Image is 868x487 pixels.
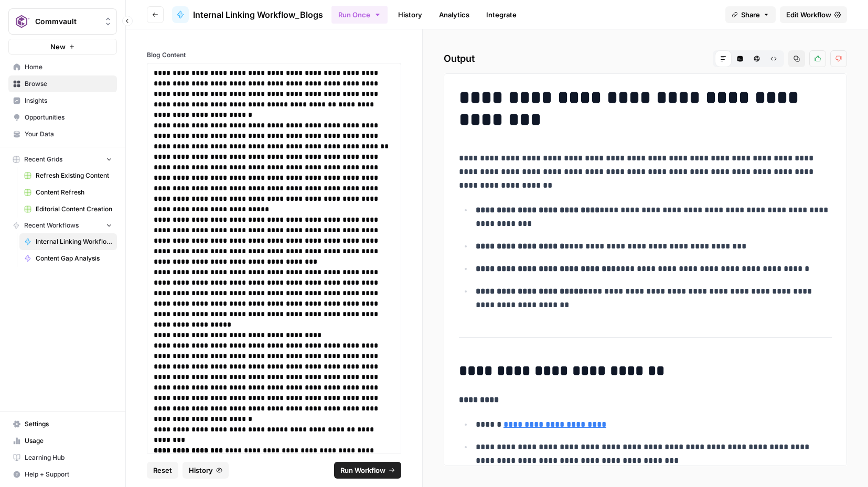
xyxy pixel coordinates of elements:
[153,465,172,475] span: Reset
[8,109,117,126] a: Opportunities
[780,6,847,23] a: Edit Workflow
[36,171,112,180] span: Refresh Existing Content
[8,151,117,167] button: Recent Grids
[24,221,79,230] span: Recent Workflows
[183,462,229,479] button: History
[50,41,66,52] span: New
[334,462,401,479] button: Run Workflow
[480,6,523,23] a: Integrate
[25,62,112,72] span: Home
[25,96,112,105] span: Insights
[433,6,476,23] a: Analytics
[8,39,117,55] button: New
[25,436,112,446] span: Usage
[725,6,776,23] button: Share
[8,432,117,449] a: Usage
[36,204,112,214] span: Editorial Content Creation
[25,79,112,89] span: Browse
[19,184,117,201] a: Content Refresh
[36,254,112,263] span: Content Gap Analysis
[8,75,117,92] a: Browse
[147,462,178,479] button: Reset
[19,167,117,184] a: Refresh Existing Content
[19,233,117,250] a: Internal Linking Workflow_Blogs
[25,419,112,429] span: Settings
[786,9,831,20] span: Edit Workflow
[8,416,117,432] a: Settings
[8,59,117,75] a: Home
[741,9,760,20] span: Share
[8,449,117,466] a: Learning Hub
[35,16,99,27] span: Commvault
[24,155,62,164] span: Recent Grids
[147,50,401,60] label: Blog Content
[444,50,847,67] h2: Output
[36,237,112,246] span: Internal Linking Workflow_Blogs
[331,6,388,24] button: Run Once
[19,250,117,267] a: Content Gap Analysis
[12,12,31,31] img: Commvault Logo
[189,465,213,475] span: History
[172,6,323,23] a: Internal Linking Workflow_Blogs
[193,8,323,21] span: Internal Linking Workflow_Blogs
[25,129,112,139] span: Your Data
[340,465,385,475] span: Run Workflow
[25,470,112,479] span: Help + Support
[25,113,112,122] span: Opportunities
[19,201,117,218] a: Editorial Content Creation
[36,188,112,197] span: Content Refresh
[392,6,428,23] a: History
[25,453,112,462] span: Learning Hub
[8,92,117,109] a: Insights
[8,466,117,483] button: Help + Support
[8,218,117,233] button: Recent Workflows
[8,126,117,143] a: Your Data
[8,8,117,35] button: Workspace: Commvault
